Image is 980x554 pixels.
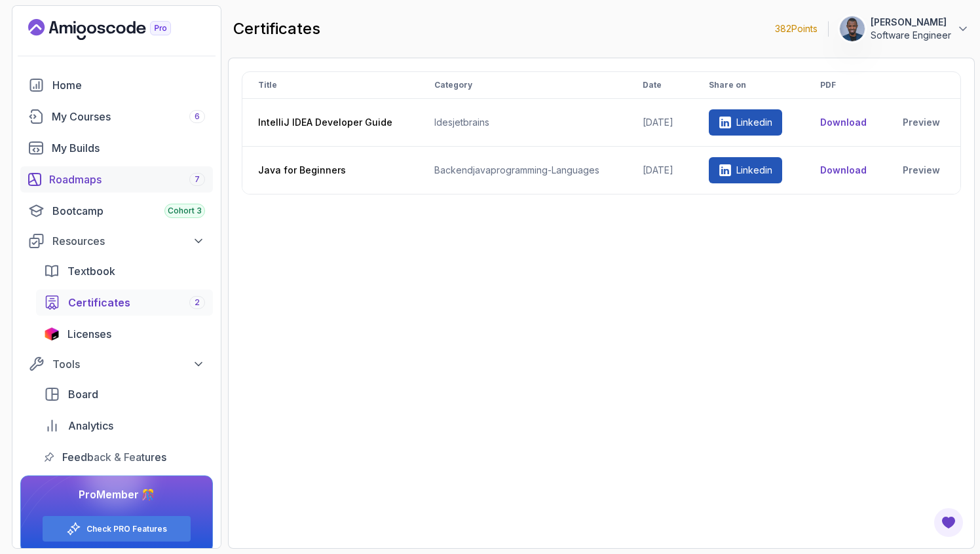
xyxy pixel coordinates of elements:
p: Linkedin [736,164,772,177]
p: Linkedin [736,116,772,129]
td: [DATE] [627,147,693,194]
span: Licenses [67,326,111,342]
div: Home [52,77,205,93]
a: roadmaps [20,166,213,193]
th: Category [419,72,628,99]
p: 382 Points [775,22,818,35]
th: IntelliJ IDEA Developer Guide [242,99,419,147]
span: 7 [195,174,200,185]
a: certificates [36,289,213,316]
a: board [36,381,213,407]
th: Title [242,72,419,99]
span: Cohort 3 [168,206,202,216]
div: Bootcamp [52,203,205,219]
th: Java for Beginners [242,147,419,194]
a: home [20,72,213,98]
h2: certificates [233,18,320,39]
a: Linkedin [709,109,782,136]
span: Feedback & Features [62,449,166,465]
div: My Courses [52,109,205,124]
a: builds [20,135,213,161]
div: Resources [52,233,205,249]
a: Linkedin [709,157,782,183]
button: Resources [20,229,213,253]
img: jetbrains icon [44,327,60,341]
a: Landing page [28,19,201,40]
img: user profile image [840,16,865,41]
a: licenses [36,321,213,347]
a: analytics [36,413,213,439]
td: ides jetbrains [419,99,628,147]
span: Analytics [68,418,113,434]
span: 2 [195,297,200,308]
span: Board [68,386,98,402]
a: courses [20,103,213,130]
p: Software Engineer [871,29,951,42]
td: backend java programming-languages [419,147,628,194]
td: [DATE] [627,99,693,147]
a: Preview [903,116,945,129]
th: Date [627,72,693,99]
a: feedback [36,444,213,470]
button: Download [820,116,867,129]
th: Share on [693,72,804,99]
span: Textbook [67,263,115,279]
button: user profile image[PERSON_NAME]Software Engineer [839,16,970,42]
button: Tools [20,352,213,376]
a: textbook [36,258,213,284]
button: Download [820,164,867,177]
a: Check PRO Features [86,524,167,534]
th: PDF [804,72,887,99]
span: 6 [195,111,200,122]
button: Open Feedback Button [933,507,964,538]
div: My Builds [52,140,205,156]
button: Check PRO Features [42,515,191,542]
div: Roadmaps [49,172,205,187]
p: [PERSON_NAME] [871,16,951,29]
div: Tools [52,356,205,372]
a: bootcamp [20,198,213,224]
a: Preview [903,164,945,177]
span: Certificates [68,295,130,310]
